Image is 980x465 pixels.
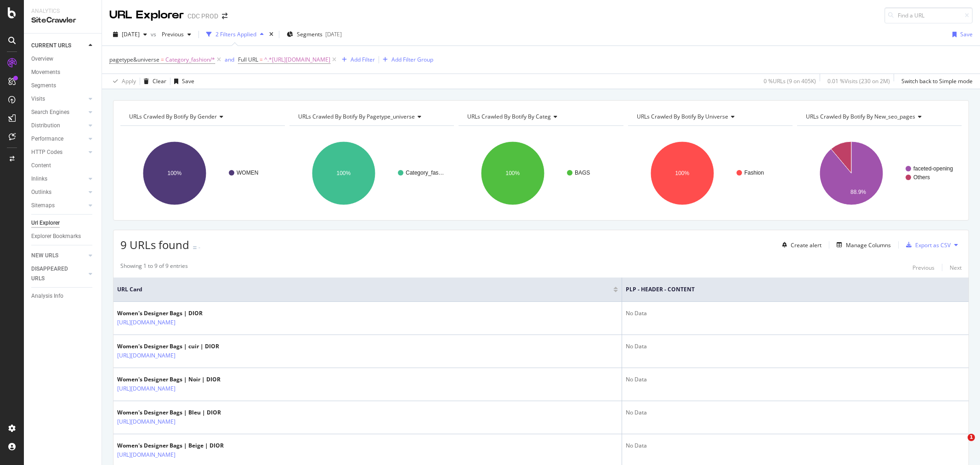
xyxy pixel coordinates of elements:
div: Switch back to Simple mode [901,77,973,85]
div: Distribution [31,121,60,130]
span: URL Card [117,285,611,294]
div: HTTP Codes [31,147,62,157]
input: Find a URL [884,7,973,23]
span: 9 URLs found [120,237,189,252]
text: Fashion [744,170,764,176]
button: Switch back to Simple mode [898,74,973,89]
span: pagetype&universe [109,56,159,63]
span: = [260,56,263,63]
text: 100% [337,170,351,176]
div: - [198,244,200,251]
div: Women's Designer Bags | Bleu | DIOR [117,408,221,417]
div: Outlinks [31,187,51,197]
a: Content [31,161,95,170]
button: Save [170,74,194,89]
a: Inlinks [31,174,86,184]
div: Inlinks [31,174,47,184]
div: times [267,30,275,39]
button: Export as CSV [902,238,951,252]
a: [URL][DOMAIN_NAME] [117,318,176,327]
div: Segments [31,81,56,91]
svg: A chart. [289,133,454,213]
span: Category_fashion/* [165,53,215,66]
a: Search Engines [31,108,86,117]
div: Save [182,77,194,85]
a: Overview [31,54,95,64]
a: [URL][DOMAIN_NAME] [117,351,176,360]
text: 88.9% [850,189,866,195]
h4: URLs Crawled By Botify By universe [635,109,784,124]
span: Segments [297,30,323,38]
div: Add Filter [351,56,375,63]
span: 1 [968,434,975,441]
span: Full URL [238,56,258,63]
div: DISAPPEARED URLS [31,264,78,284]
div: SiteCrawler [31,15,94,26]
div: NEW URLS [31,251,58,261]
div: Search Engines [31,108,69,117]
span: PLP - HEADER - CONTENT [626,285,951,294]
text: 100% [675,170,689,176]
a: DISAPPEARED URLS [31,264,86,284]
div: A chart. [459,133,623,213]
div: 0.01 % Visits ( 230 on 2M ) [827,77,890,85]
span: URLs Crawled By Botify By new_seo_pages [806,113,915,120]
a: Sitemaps [31,201,86,210]
div: A chart. [120,133,285,213]
text: BAGS [575,170,590,176]
div: Visits [31,94,45,104]
div: Content [31,161,51,170]
div: No Data [626,309,965,318]
div: Women's Designer Bags | Beige | DIOR [117,442,224,450]
a: HTTP Codes [31,147,86,157]
button: Add Filter Group [379,54,433,65]
button: and [225,55,234,64]
span: URLs Crawled By Botify By pagetype_universe [298,113,415,120]
div: [DATE] [325,30,342,38]
button: 2 Filters Applied [203,27,267,42]
div: Next [950,264,962,272]
a: [URL][DOMAIN_NAME] [117,450,176,459]
a: Url Explorer [31,218,95,228]
svg: A chart. [797,133,962,213]
svg: A chart. [628,133,793,213]
div: 2 Filters Applied [215,30,256,38]
span: URLs Crawled By Botify By categ [467,113,551,120]
div: Women's Designer Bags | cuir | DIOR [117,342,219,351]
div: Sitemaps [31,201,55,210]
img: Equal [193,246,197,249]
text: WOMEN [237,170,258,176]
div: Url Explorer [31,218,60,228]
button: Previous [158,27,195,42]
div: Manage Columns [846,241,891,249]
a: CURRENT URLS [31,41,86,51]
button: Manage Columns [833,239,891,250]
button: [DATE] [109,27,151,42]
a: [URL][DOMAIN_NAME] [117,384,176,393]
div: Performance [31,134,63,144]
span: 2025 Sep. 12th [122,30,140,38]
a: [URL][DOMAIN_NAME] [117,417,176,426]
div: Women's Designer Bags | DIOR [117,309,215,318]
text: 100% [506,170,520,176]
a: NEW URLS [31,251,86,261]
span: = [161,56,164,63]
div: Movements [31,68,60,77]
div: arrow-right-arrow-left [222,13,227,19]
h4: URLs Crawled By Botify By gender [127,109,277,124]
button: Save [949,27,973,42]
div: CURRENT URLS [31,41,71,51]
span: ^.*[URL][DOMAIN_NAME] [264,53,330,66]
div: Showing 1 to 9 of 9 entries [120,262,188,273]
div: Explorer Bookmarks [31,232,81,241]
h4: URLs Crawled By Botify By pagetype_universe [296,109,446,124]
h4: URLs Crawled By Botify By new_seo_pages [804,109,953,124]
button: Segments[DATE] [283,27,346,42]
div: Apply [122,77,136,85]
button: Clear [140,74,166,89]
span: Previous [158,30,184,38]
h4: URLs Crawled By Botify By categ [465,109,615,124]
a: Movements [31,68,95,77]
